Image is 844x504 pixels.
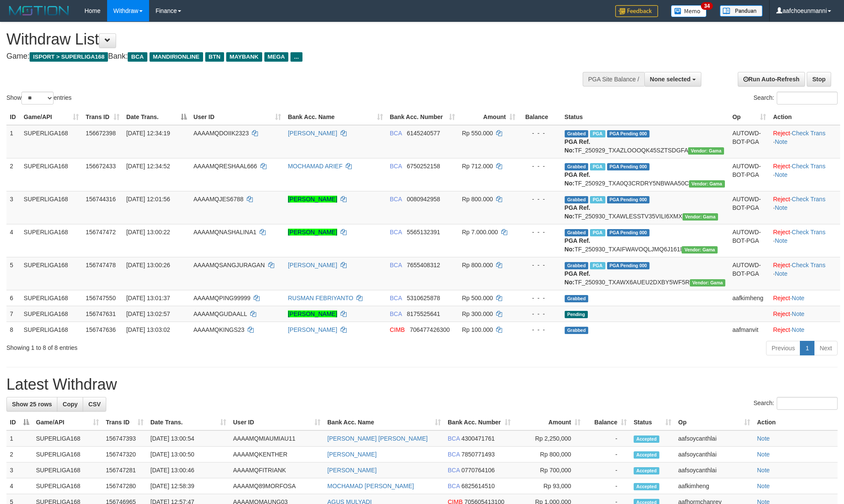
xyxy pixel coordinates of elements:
[729,322,769,337] td: aafmanvit
[63,401,78,408] span: Copy
[561,109,729,125] th: Status
[634,467,659,474] span: Accepted
[6,52,554,61] h4: Game: Bank:
[288,295,353,301] a: RUSMAN FEBRIYANTO
[769,158,840,191] td: · ·
[738,72,805,86] a: Run Auto-Refresh
[33,462,102,478] td: SUPERLIGA168
[230,447,324,462] td: AAAAMQKENTHER
[86,262,116,268] span: 156747478
[615,5,658,17] img: Feedback.jpg
[407,310,440,317] span: Copy 8175525641 to clipboard
[444,415,514,430] th: Bank Acc. Number: activate to sort column ascending
[775,171,787,178] a: Note
[448,451,460,458] span: BCA
[565,237,590,253] b: PGA Ref. No:
[607,163,650,170] span: PGA Pending
[83,397,106,412] a: CSV
[386,109,458,125] th: Bank Acc. Number: activate to sort column ascending
[390,326,405,333] span: CIMB
[701,2,712,10] span: 34
[390,163,402,170] span: BCA
[6,31,554,48] h1: Withdraw List
[33,447,102,462] td: SUPERLIGA168
[20,125,82,158] td: SUPERLIGA168
[6,125,20,158] td: 1
[6,430,33,447] td: 1
[590,163,605,170] span: Marked by aafsoycanthlai
[773,326,790,333] a: Reject
[194,262,265,268] span: AAAAMQSANGJURAGAN
[288,130,337,137] a: [PERSON_NAME]
[20,306,82,322] td: SUPERLIGA168
[407,130,440,137] span: Copy 6145240577 to clipboard
[410,326,449,333] span: Copy 706477426300 to clipboard
[519,109,561,125] th: Balance
[769,109,840,125] th: Action
[194,326,245,333] span: AAAAMQKINGS23
[522,129,558,137] div: - - -
[30,52,108,62] span: ISPORT > SUPERLIGA168
[102,478,147,494] td: 156747280
[390,262,402,268] span: BCA
[86,229,116,236] span: 156747472
[88,401,101,408] span: CSV
[792,130,826,137] a: Check Trans
[290,52,302,62] span: ...
[20,224,82,257] td: SUPERLIGA168
[565,270,590,286] b: PGA Ref. No:
[584,447,630,462] td: -
[807,72,831,86] a: Stop
[630,415,675,430] th: Status: activate to sort column ascending
[792,262,826,268] a: Check Trans
[792,196,826,203] a: Check Trans
[33,415,102,430] th: Game/API: activate to sort column ascending
[689,180,725,188] span: Vendor URL: https://trx31.1velocity.biz
[288,163,343,170] a: MOCHAMAD ARIEF
[607,262,650,269] span: PGA Pending
[584,430,630,447] td: -
[458,109,518,125] th: Amount: activate to sort column ascending
[194,310,247,317] span: AAAAMQGUDAALL
[6,290,20,306] td: 6
[792,229,826,236] a: Check Trans
[462,130,493,137] span: Rp 550.000
[792,163,826,170] a: Check Trans
[147,462,230,478] td: [DATE] 13:00:46
[86,295,116,301] span: 156747550
[462,326,493,333] span: Rp 100.000
[230,415,324,430] th: User ID: activate to sort column ascending
[461,467,495,474] span: Copy 0770764106 to clipboard
[324,415,444,430] th: Bank Acc. Name: activate to sort column ascending
[86,130,116,137] span: 156672398
[102,415,147,430] th: Trans ID: activate to sort column ascending
[20,191,82,224] td: SUPERLIGA168
[327,483,414,489] a: MOCHAMAD [PERSON_NAME]
[754,397,838,410] label: Search:
[565,327,589,334] span: Grabbed
[6,397,57,412] a: Show 25 rows
[230,462,324,478] td: AAAAMQFITRIANK
[448,467,460,474] span: BCA
[584,415,630,430] th: Balance: activate to sort column ascending
[565,130,589,137] span: Grabbed
[754,92,838,104] label: Search:
[565,204,590,220] b: PGA Ref. No:
[6,224,20,257] td: 4
[126,326,170,333] span: [DATE] 13:03:02
[769,290,840,306] td: ·
[590,229,605,236] span: Marked by aafsoumeymey
[284,109,386,125] th: Bank Acc. Name: activate to sort column ascending
[561,257,729,290] td: TF_250930_TXAWX6AUEU2DXBY5WF5R
[769,125,840,158] td: · ·
[565,163,589,170] span: Grabbed
[264,52,289,62] span: MEGA
[514,415,584,430] th: Amount: activate to sort column ascending
[390,196,402,203] span: BCA
[729,224,769,257] td: AUTOWD-BOT-PGA
[775,237,787,244] a: Note
[565,295,589,302] span: Grabbed
[126,196,170,203] span: [DATE] 12:01:56
[6,340,345,352] div: Showing 1 to 8 of 8 entries
[390,310,402,317] span: BCA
